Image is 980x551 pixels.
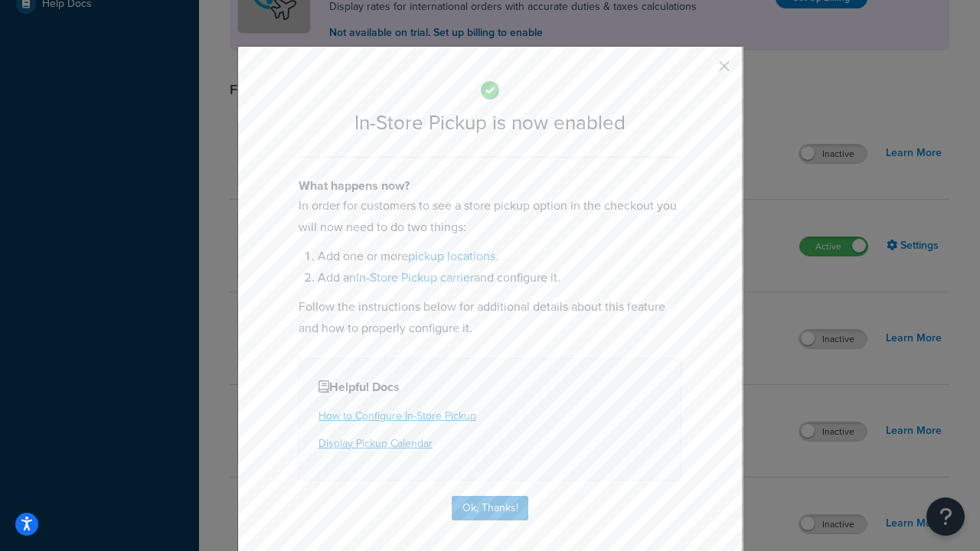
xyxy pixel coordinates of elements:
[318,246,681,267] li: Add one or more .
[452,496,528,520] button: Ok, Thanks!
[299,177,681,195] h4: What happens now?
[299,112,681,134] h2: In-Store Pickup is now enabled
[299,296,681,339] p: Follow the instructions below for additional details about this feature and how to properly confi...
[318,267,681,289] li: Add an and configure it.
[356,269,474,286] a: In-Store Pickup carrier
[318,408,476,424] a: How to Configure In-Store Pickup
[299,195,681,238] p: In order for customers to see a store pickup option in the checkout you will now need to do two t...
[318,378,661,396] h4: Helpful Docs
[318,435,433,452] a: Display Pickup Calendar
[408,247,495,265] a: pickup locations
